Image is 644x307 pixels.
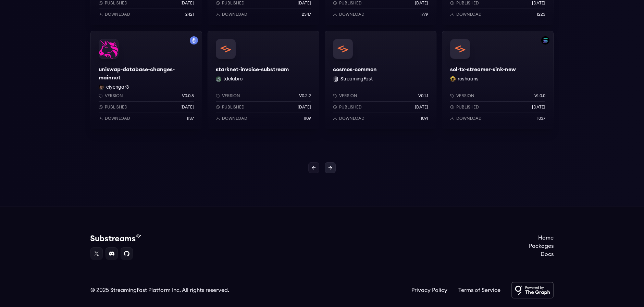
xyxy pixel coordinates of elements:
p: 1779 [420,12,428,17]
div: © 2025 StreamingFast Platform Inc. All rights reserved. [90,286,229,294]
img: Substream's logo [90,234,141,242]
p: [DATE] [532,0,545,6]
a: Terms of Service [458,286,500,294]
p: Published [339,104,362,110]
p: Published [222,104,245,110]
button: StreamingFast [340,76,373,82]
p: Published [105,104,127,110]
p: [DATE] [181,104,194,110]
a: Docs [529,250,554,258]
p: Download [105,12,130,17]
a: Filter by solana networksol-tx-streamer-sink-newsol-tx-streamer-sink-newroshaans roshaansVersionv... [442,31,554,129]
p: 1037 [537,116,545,121]
p: Version [456,93,474,99]
a: Privacy Policy [411,286,447,294]
p: [DATE] [298,0,311,6]
a: Filter by mainnet networkuniswap-database-changes-mainnetuniswap-database-changes-mainnetciyengar... [90,31,202,129]
button: ciyengar3 [106,84,129,91]
a: cosmos-commoncosmos-common StreamingFastVersionv0.1.1Published[DATE]Download1091 [325,31,436,129]
p: v1.0.0 [534,93,545,99]
p: Download [339,12,364,17]
p: Download [339,116,364,121]
p: 1137 [187,116,194,121]
a: Packages [529,242,554,250]
button: tdelabro [223,76,243,82]
p: Download [105,116,130,121]
a: starknet-invoice-substreamstarknet-invoice-substreamtdelabro tdelabroVersionv0.2.2Published[DATE]... [208,31,319,129]
p: Version [222,93,240,99]
a: Home [529,234,554,242]
img: Filter by mainnet network [190,36,198,44]
p: v0.0.8 [182,93,194,99]
button: roshaans [458,76,479,82]
p: Published [105,0,127,6]
p: [DATE] [415,104,428,110]
p: Published [456,0,479,6]
p: [DATE] [532,104,545,110]
p: 1223 [537,12,545,17]
p: Download [222,12,247,17]
img: Filter by solana network [541,36,549,44]
p: 2347 [302,12,311,17]
p: 1109 [304,116,311,121]
p: Version [105,93,123,99]
p: [DATE] [181,0,194,6]
p: 2421 [185,12,194,17]
p: 1091 [421,116,428,121]
p: v0.1.1 [418,93,428,99]
img: Powered by The Graph [511,282,554,298]
p: v0.2.2 [299,93,311,99]
p: Published [456,104,479,110]
p: Version [339,93,357,99]
p: Published [222,0,245,6]
p: Download [456,116,482,121]
p: Download [222,116,247,121]
p: Published [339,0,362,6]
p: Download [456,12,482,17]
p: [DATE] [298,104,311,110]
p: [DATE] [415,0,428,6]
